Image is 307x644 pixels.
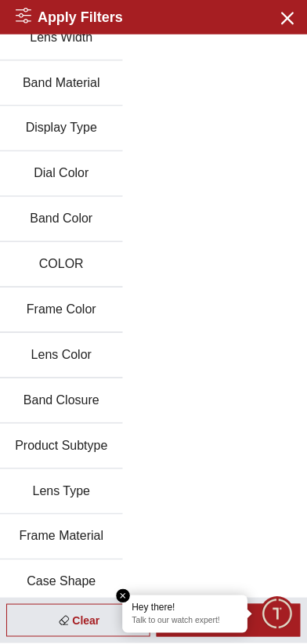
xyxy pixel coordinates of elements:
[117,590,131,604] em: Close tooltip
[132,602,239,615] div: Hey there!
[132,617,239,628] p: Talk to our watch expert!
[16,6,123,28] h2: Apply Filters
[6,605,150,638] div: Clear
[261,598,295,632] div: Chat Widget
